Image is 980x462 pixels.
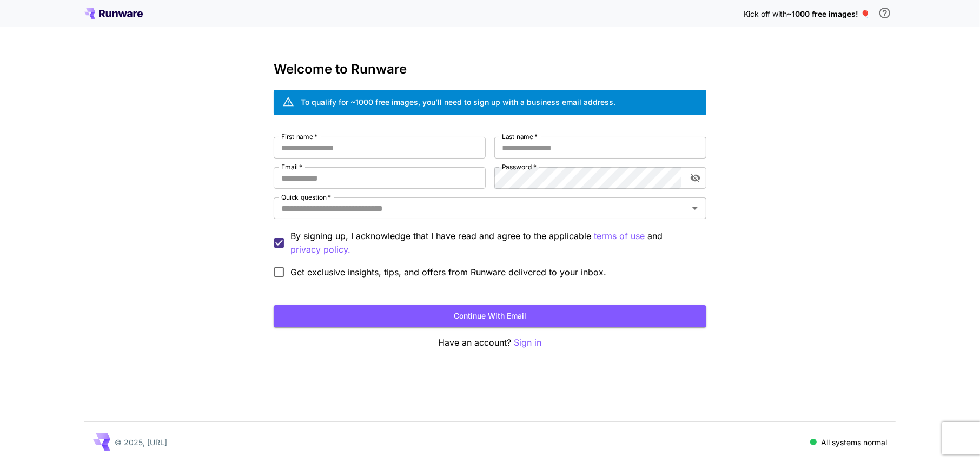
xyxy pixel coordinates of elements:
[281,162,302,171] label: Email
[290,243,350,256] p: privacy policy.
[274,62,706,77] h3: Welcome to Runware
[290,266,606,279] span: Get exclusive insights, tips, and offers from Runware delivered to your inbox.
[502,132,538,141] label: Last name
[274,305,706,327] button: Continue with email
[274,336,706,349] p: Have an account?
[514,336,542,349] button: Sign in
[290,243,350,256] button: By signing up, I acknowledge that I have read and agree to the applicable terms of use and
[686,168,705,188] button: toggle password visibility
[874,2,896,24] button: In order to qualify for free credit, you need to sign up with a business email address and click ...
[744,9,787,18] span: Kick off with
[594,229,645,243] p: terms of use
[594,229,645,243] button: By signing up, I acknowledge that I have read and agree to the applicable and privacy policy.
[115,437,167,448] p: © 2025, [URL]
[281,193,331,202] label: Quick question
[290,229,698,256] p: By signing up, I acknowledge that I have read and agree to the applicable and
[821,437,887,448] p: All systems normal
[281,132,317,141] label: First name
[502,162,537,171] label: Password
[301,96,615,108] div: To qualify for ~1000 free images, you’ll need to sign up with a business email address.
[787,9,870,18] span: ~1000 free images! 🎈
[687,201,703,216] button: Open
